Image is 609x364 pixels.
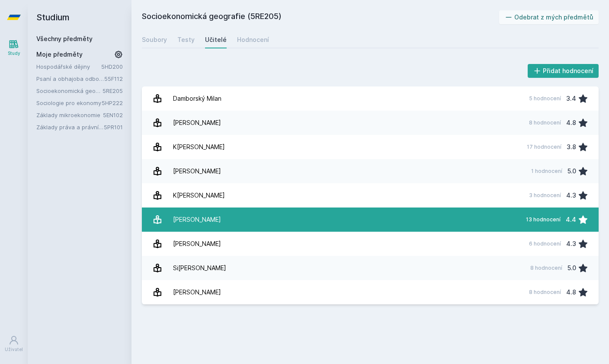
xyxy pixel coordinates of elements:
[36,50,83,59] span: Moje předměty
[36,62,101,71] a: Hospodářské dějiny
[103,87,123,94] a: 5RE205
[567,163,576,180] div: 5.0
[2,331,26,357] a: Uživatel
[205,35,227,44] div: Učitelé
[499,10,599,24] button: Odebrat z mých předmětů
[567,259,576,277] div: 5.0
[36,111,103,119] a: Základy mikroekonomie
[36,123,104,131] a: Základy práva a právní nauky
[142,159,599,183] a: [PERSON_NAME] 1 hodnocení 5.0
[142,183,599,208] a: K[PERSON_NAME] 3 hodnocení 4.3
[36,86,103,95] a: Socioekonomická geografie
[566,284,576,301] div: 4.8
[5,346,23,353] div: Uživatel
[103,112,123,118] a: 5EN102
[173,114,221,131] div: [PERSON_NAME]
[531,168,562,175] div: 1 hodnocení
[529,240,561,247] div: 6 hodnocení
[566,235,576,252] div: 4.3
[36,99,102,107] a: Sociologie pro ekonomy
[529,95,561,102] div: 5 hodnocení
[566,211,576,228] div: 4.4
[142,86,599,111] a: Damborský Milan 5 hodnocení 3.4
[529,119,561,126] div: 8 hodnocení
[142,280,599,304] a: [PERSON_NAME] 8 hodnocení 4.8
[177,31,195,48] a: Testy
[566,187,576,204] div: 4.3
[566,90,576,107] div: 3.4
[36,35,93,42] a: Všechny předměty
[142,232,599,256] a: [PERSON_NAME] 6 hodnocení 4.3
[237,35,269,44] div: Hodnocení
[205,31,227,48] a: Učitelé
[527,144,561,150] div: 17 hodnocení
[567,138,576,156] div: 3.8
[101,63,123,70] a: 5HD200
[173,259,226,277] div: Si[PERSON_NAME]
[2,35,26,61] a: Study
[529,289,561,296] div: 8 hodnocení
[36,74,104,83] a: Psaní a obhajoba odborné práce
[566,114,576,131] div: 4.8
[177,35,195,44] div: Testy
[142,208,599,232] a: [PERSON_NAME] 13 hodnocení 4.4
[529,192,561,199] div: 3 hodnocení
[142,31,167,48] a: Soubory
[142,256,599,280] a: Si[PERSON_NAME] 8 hodnocení 5.0
[173,211,221,228] div: [PERSON_NAME]
[173,138,225,156] div: K[PERSON_NAME]
[104,75,123,82] a: 55F112
[526,216,561,223] div: 13 hodnocení
[104,124,123,131] a: 5PR101
[528,64,599,78] button: Přidat hodnocení
[530,265,562,271] div: 8 hodnocení
[173,90,221,107] div: Damborský Milan
[173,235,221,252] div: [PERSON_NAME]
[142,135,599,159] a: K[PERSON_NAME] 17 hodnocení 3.8
[237,31,269,48] a: Hodnocení
[173,163,221,180] div: [PERSON_NAME]
[8,50,20,57] div: Study
[173,284,221,301] div: [PERSON_NAME]
[142,10,499,24] h2: Socioekonomická geografie (5RE205)
[142,35,167,44] div: Soubory
[173,187,225,204] div: K[PERSON_NAME]
[142,111,599,135] a: [PERSON_NAME] 8 hodnocení 4.8
[102,99,123,106] a: 5HP222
